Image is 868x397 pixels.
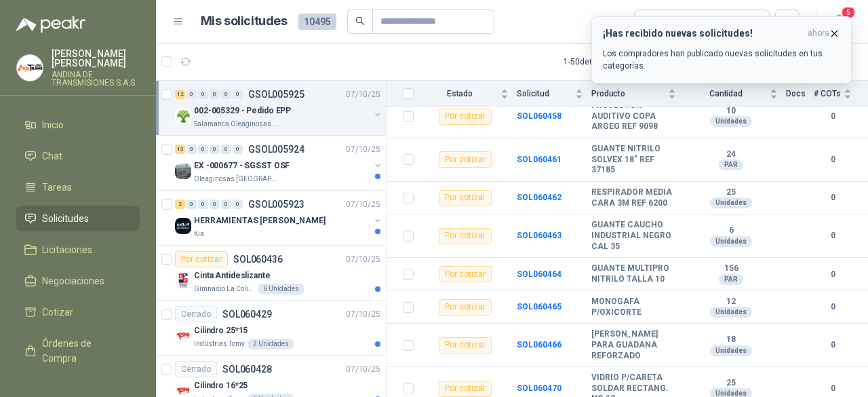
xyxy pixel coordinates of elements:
b: 0 [814,153,852,166]
img: Company Logo [175,163,191,179]
div: 0 [233,90,243,99]
b: RESPIRADOR MEDIA CARA 3M REF 6200 [591,187,676,208]
span: Negociaciones [42,273,104,288]
b: SOL060461 [517,155,561,164]
div: Por cotizar [439,299,492,316]
img: Company Logo [175,218,191,234]
a: Inicio [16,112,140,138]
div: 0 [186,90,197,99]
span: 10495 [298,14,336,30]
div: 0 [210,90,220,99]
a: SOL060464 [517,269,561,279]
p: SOL060429 [222,309,272,319]
p: 07/10/25 [346,363,380,376]
img: Company Logo [175,273,191,289]
div: 0 [221,145,231,154]
button: 5 [827,10,852,34]
a: Tareas [16,174,140,200]
p: 07/10/25 [346,253,380,266]
p: Cilindro 16*25 [194,379,248,392]
span: Chat [42,149,62,164]
a: Negociaciones [16,268,140,294]
p: SOL060428 [222,364,272,374]
span: search [355,16,365,26]
b: 25 [684,378,778,389]
div: 0 [198,145,208,154]
div: 0 [198,90,208,99]
div: 12 [175,90,185,99]
div: 2 [175,200,185,209]
div: 0 [186,145,197,154]
b: 25 [684,187,778,198]
span: Estado [422,89,498,98]
img: Company Logo [175,108,191,124]
b: 18 [684,335,778,345]
p: 07/10/25 [346,308,380,321]
p: Industrias Tomy [194,339,245,349]
p: 07/10/25 [346,198,380,211]
p: Salamanca Oleaginosas SAS [194,119,279,130]
b: 24 [684,149,778,160]
a: Licitaciones [16,237,140,263]
h1: Mis solicitudes [201,12,288,31]
a: SOL060463 [517,231,561,240]
div: 13 [175,145,185,154]
h3: ¡Has recibido nuevas solicitudes! [603,28,802,39]
span: Solicitud [517,89,572,98]
b: 0 [814,301,852,314]
span: Licitaciones [42,242,92,257]
a: Órdenes de Compra [16,330,140,371]
p: 002-005329 - Pedido EPP [194,105,291,117]
b: 0 [814,382,852,395]
div: 0 [233,145,243,154]
a: Cotizar [16,299,140,325]
img: Company Logo [175,328,191,344]
p: GSOL005925 [248,90,304,99]
b: GUANTE MULTIPRO NITRILO TALLA 10 [591,263,676,284]
div: 0 [221,90,231,99]
b: 0 [814,339,852,352]
p: 07/10/25 [346,88,380,101]
img: Logo peakr [16,16,85,33]
b: MONOGAFA P/OXICORTE [591,297,676,318]
b: 12 [684,297,778,307]
p: 07/10/25 [346,143,380,156]
div: Unidades [710,236,752,247]
div: Por cotizar [439,151,492,168]
div: Todas [643,14,671,29]
div: 6 Unidades [258,284,304,295]
b: 0 [814,191,852,204]
p: [PERSON_NAME] [PERSON_NAME] [52,49,140,68]
p: Oleaginosas [GEOGRAPHIC_DATA][PERSON_NAME] [194,174,279,185]
div: Unidades [710,307,752,318]
div: 2 Unidades [248,339,294,349]
div: 0 [233,200,243,209]
a: CerradoSOL06042907/10/25 Company LogoCilindro 25*15Industrias Tomy2 Unidades [156,301,386,356]
p: Cilindro 25*15 [194,324,248,337]
img: Company Logo [17,55,43,81]
a: SOL060462 [517,193,561,202]
b: 10 [684,106,778,117]
div: 0 [198,200,208,209]
a: SOL060466 [517,340,561,349]
b: 156 [684,263,778,274]
b: 6 [684,225,778,236]
span: Cotizar [42,305,73,320]
span: Tareas [42,180,72,195]
span: 5 [841,6,856,19]
b: 0 [814,110,852,123]
div: Unidades [710,345,752,356]
div: 0 [186,200,197,209]
p: Gimnasio La Colina [194,284,255,295]
b: SOL060465 [517,302,561,311]
b: SOL060470 [517,383,561,393]
p: Cinta Antideslizante [194,269,271,282]
div: 0 [210,145,220,154]
div: Por cotizar [439,228,492,244]
a: Por cotizarSOL06043607/10/25 Company LogoCinta AntideslizanteGimnasio La Colina6 Unidades [156,246,386,301]
div: Por cotizar [175,251,228,267]
span: ahora [808,28,829,39]
div: Unidades [710,116,752,127]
